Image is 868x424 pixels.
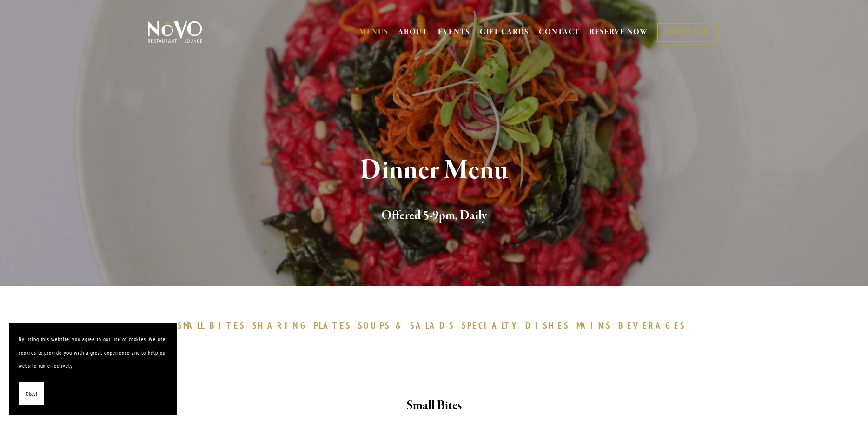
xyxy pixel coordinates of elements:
section: Cookie banner [9,323,177,415]
strong: Small Bites [406,397,462,414]
span: SALADS [410,320,455,331]
a: GIFT CARDS [480,23,529,41]
a: SMALLBITES [178,320,251,331]
span: & [395,320,405,331]
a: ABOUT [398,27,428,37]
span: SHARING [252,320,309,331]
a: CONTACT [539,23,580,41]
span: BITES [210,320,245,331]
h1: Dinner Menu [163,155,705,186]
a: MAINS [576,320,616,331]
span: Okay! [26,387,37,401]
h2: Offered 5-9pm, Daily [163,206,705,226]
button: Okay! [19,382,44,406]
img: Novo Restaurant &amp; Lounge [146,20,204,44]
a: SOUPS&SALADS [358,320,459,331]
span: SMALL [178,320,205,331]
a: EVENTS [438,27,470,37]
span: DISHES [525,320,570,331]
a: MENUS [359,27,389,37]
a: RESERVE NOW [590,23,648,41]
a: ORDER NOW [657,23,718,42]
a: SHARINGPLATES [252,320,356,331]
span: BEVERAGES [618,320,686,331]
span: SPECIALTY [462,320,521,331]
p: By using this website, you agree to our use of cookies. We use cookies to provide you with a grea... [19,333,167,373]
span: PLATES [314,320,351,331]
span: MAINS [576,320,611,331]
a: SPECIALTYDISHES [462,320,574,331]
span: SOUPS [358,320,391,331]
a: BEVERAGES [618,320,691,331]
